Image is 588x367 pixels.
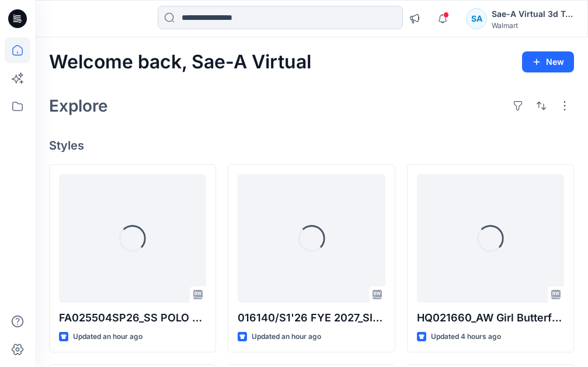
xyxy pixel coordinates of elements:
[252,331,321,343] p: Updated an hour ago
[49,139,574,153] h4: Styles
[492,21,573,30] div: Walmart
[73,331,142,343] p: Updated an hour ago
[431,331,501,343] p: Updated 4 hours ago
[417,310,564,326] p: HQ021660_AW Girl Butterfly Short
[466,8,487,29] div: SA
[522,51,574,72] button: New
[49,96,108,115] h2: Explore
[49,51,311,73] h2: Welcome back, Sae-A Virtual
[238,310,385,326] p: 016140/S1'26 FYE 2027_SIZE-SET
[492,7,573,21] div: Sae-A Virtual 3d Team
[59,310,206,326] p: FA025504SP26_SS POLO MIXY DRESS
